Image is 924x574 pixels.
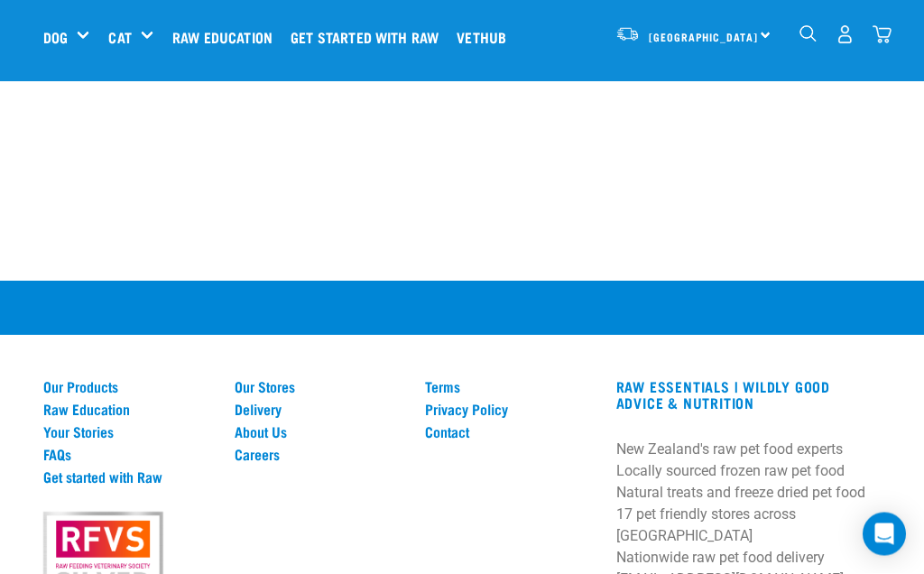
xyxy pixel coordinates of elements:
[873,25,892,44] img: home-icon@2x.png
[168,1,286,73] a: Raw Education
[649,33,758,40] span: [GEOGRAPHIC_DATA]
[43,469,213,486] a: Get started with Raw
[235,447,404,463] a: Careers
[863,513,906,556] div: Open Intercom Messenger
[235,379,404,395] a: Our Stores
[43,26,68,48] a: Dog
[836,25,855,44] img: user.png
[235,424,404,440] a: About Us
[43,379,213,395] a: Our Products
[425,424,595,440] a: Contact
[43,402,213,418] a: Raw Education
[286,1,452,73] a: Get started with Raw
[43,447,213,463] a: FAQs
[108,26,131,48] a: Cat
[43,424,213,440] a: Your Stories
[452,1,520,73] a: Vethub
[799,25,817,42] img: home-icon-1@2x.png
[615,26,640,42] img: van-moving.png
[235,402,404,418] a: Delivery
[425,402,595,418] a: Privacy Policy
[616,379,881,412] h3: RAW ESSENTIALS | Wildly Good Advice & Nutrition
[425,379,595,395] a: Terms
